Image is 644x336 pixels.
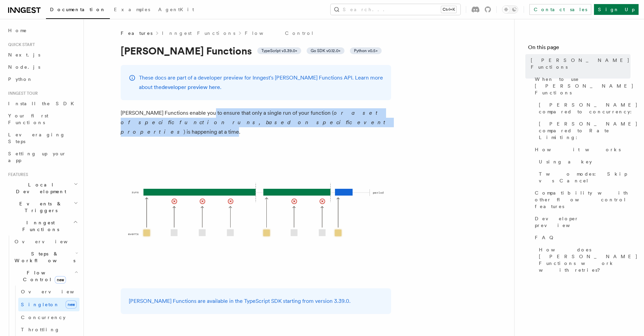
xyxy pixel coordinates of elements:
[154,2,198,18] a: AgentKit
[532,187,630,212] a: Compatibility with other flow control features
[18,323,79,336] a: Throttling
[354,48,378,53] span: Python v0.5+
[5,217,79,236] button: Inngest Functions
[121,45,391,57] h1: [PERSON_NAME] Functions
[5,198,79,217] button: Events & Triggers
[531,57,630,70] span: [PERSON_NAME] Functions
[8,113,48,125] span: Your first Functions
[536,99,630,118] a: [PERSON_NAME] compared to concurrency:
[539,171,630,184] span: Two modes: Skip vs Cancel
[66,300,77,309] span: new
[5,24,79,37] a: Home
[539,120,638,141] span: [PERSON_NAME] compared to Rate Limiting:
[21,289,91,294] span: Overview
[12,267,79,286] button: Flow Controlnew
[535,76,634,96] span: When to use [PERSON_NAME] Functions
[8,52,40,58] span: Next.js
[532,143,630,156] a: How it works
[5,129,79,148] a: Leveraging Steps
[5,110,79,129] a: Your first Functions
[8,101,78,106] span: Install the SDK
[261,48,297,53] span: TypeScript v3.39.0+
[21,315,66,320] span: Concurrency
[12,248,79,267] button: Steps & Workflows
[331,4,460,15] button: Search...Ctrl+K
[5,73,79,85] a: Python
[121,108,391,137] p: [PERSON_NAME] Functions enable you to ensure that only a single run of your function ( ) is happe...
[18,298,79,311] a: Singletonnew
[539,246,638,273] span: How does [PERSON_NAME] Functions work with retries?
[21,302,59,307] span: Singleton
[162,30,235,37] a: Inngest Functions
[121,145,391,280] img: Singleton Functions only process one run at a time.
[121,110,388,135] em: or a set of specific function runs, based on specific event properties
[18,311,79,323] a: Concurrency
[12,269,74,283] span: Flow Control
[594,4,639,15] a: Sign Up
[5,181,74,195] span: Local Development
[441,6,456,13] kbd: Ctrl+K
[528,54,630,73] a: [PERSON_NAME] Functions
[12,250,75,264] span: Steps & Workflows
[311,48,340,53] span: Go SDK v0.12.0+
[536,244,630,276] a: How does [PERSON_NAME] Functions work with retries?
[8,27,27,34] span: Home
[535,146,621,153] span: How it works
[5,172,28,177] span: Features
[121,30,152,37] span: Features
[5,219,73,233] span: Inngest Functions
[114,7,150,12] span: Examples
[5,179,79,198] button: Local Development
[110,2,154,18] a: Examples
[529,4,591,15] a: Contact sales
[12,236,79,248] a: Overview
[18,286,79,298] a: Overview
[162,84,220,90] a: developer preview here
[535,234,557,241] span: FAQ
[536,168,630,187] a: Two modes: Skip vs Cancel
[158,7,194,12] span: AgentKit
[5,49,79,61] a: Next.js
[55,276,66,284] span: new
[139,73,383,92] p: These docs are part of a developer preview for Inngest's [PERSON_NAME] Functions API. Learn more ...
[532,212,630,231] a: Developer preview
[5,42,35,47] span: Quick start
[46,2,110,19] a: Documentation
[532,231,630,244] a: FAQ
[8,64,40,70] span: Node.js
[5,148,79,166] a: Setting up your app
[50,7,106,12] span: Documentation
[245,30,314,37] a: Flow Control
[8,151,66,163] span: Setting up your app
[535,189,630,210] span: Compatibility with other flow control features
[532,73,630,99] a: When to use [PERSON_NAME] Functions
[5,61,79,73] a: Node.js
[21,327,60,332] span: Throttling
[5,97,79,110] a: Install the SDK
[539,158,592,165] span: Using a key
[129,296,383,306] p: [PERSON_NAME] Functions are available in the TypeScript SDK starting from version 3.39.0.
[536,156,630,168] a: Using a key
[539,102,638,115] span: [PERSON_NAME] compared to concurrency:
[535,215,630,229] span: Developer preview
[8,76,33,82] span: Python
[502,5,518,14] button: Toggle dark mode
[5,200,74,214] span: Events & Triggers
[8,132,65,144] span: Leveraging Steps
[15,239,84,244] span: Overview
[536,118,630,143] a: [PERSON_NAME] compared to Rate Limiting:
[5,91,38,96] span: Inngest tour
[528,43,630,54] h4: On this page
